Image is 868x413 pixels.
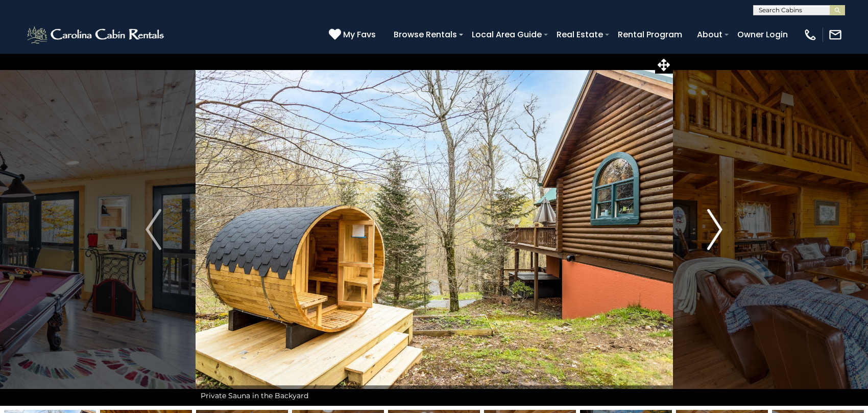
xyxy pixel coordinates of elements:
a: Owner Login [732,26,793,43]
span: My Favs [343,28,376,41]
img: arrow [707,209,722,250]
a: My Favs [329,28,378,41]
a: Rental Program [613,26,687,43]
button: Next [673,53,757,406]
img: mail-regular-white.png [828,28,842,42]
div: Private Sauna in the Backyard [196,385,673,406]
img: arrow [146,209,161,250]
img: phone-regular-white.png [803,28,817,42]
img: White-1-2.png [26,25,167,45]
a: Real Estate [551,26,608,43]
a: Local Area Guide [467,26,547,43]
a: Browse Rentals [389,26,462,43]
button: Previous [112,53,196,406]
a: About [692,26,728,43]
